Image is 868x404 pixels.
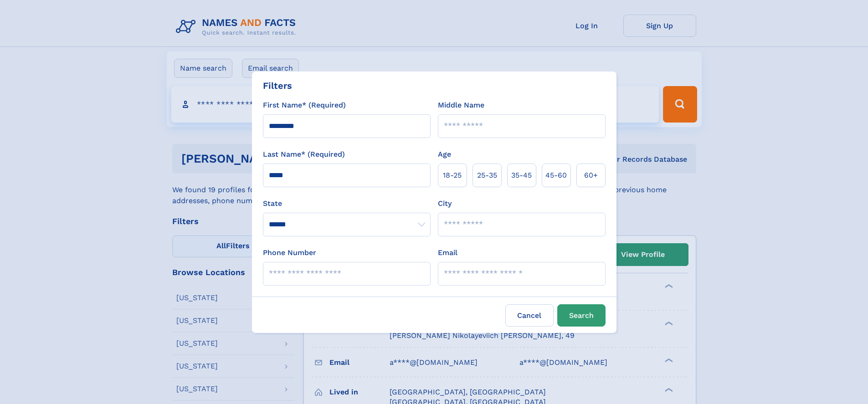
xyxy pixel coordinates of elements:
[263,149,345,160] label: Last Name* (Required)
[477,170,497,181] span: 25‑35
[438,100,484,111] label: Middle Name
[584,170,598,181] span: 60+
[443,170,462,181] span: 18‑25
[545,170,567,181] span: 45‑60
[438,149,451,160] label: Age
[505,304,554,327] label: Cancel
[263,100,346,111] label: First Name* (Required)
[263,79,292,92] div: Filters
[438,198,452,209] label: City
[263,198,431,209] label: State
[557,304,606,327] button: Search
[263,247,316,258] label: Phone Number
[511,170,532,181] span: 35‑45
[438,247,457,258] label: Email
